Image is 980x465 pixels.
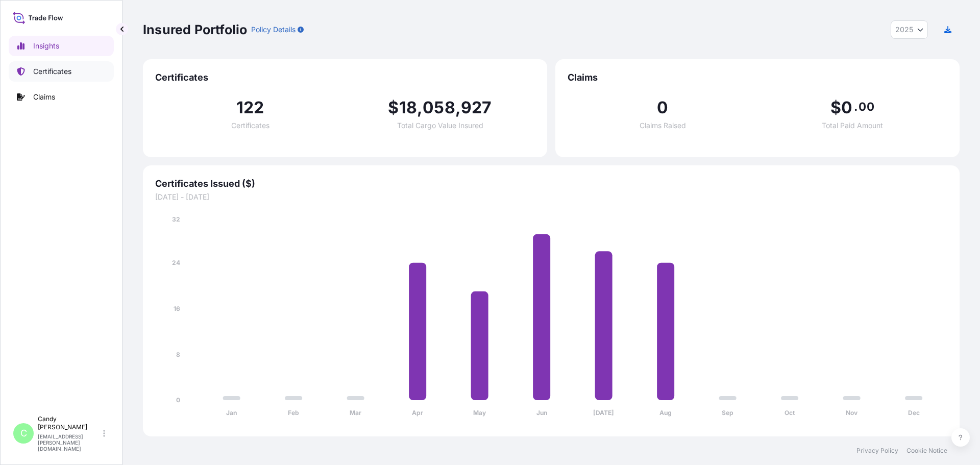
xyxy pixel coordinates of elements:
button: Year Selector [891,20,928,39]
tspan: 24 [172,259,180,266]
tspan: Nov [846,409,858,417]
tspan: Feb [288,409,299,417]
span: , [417,100,423,116]
span: Claims [568,71,947,84]
span: 927 [461,100,492,116]
a: Insights [9,36,114,56]
tspan: Jun [536,409,547,417]
span: , [455,100,461,116]
span: C [20,428,27,438]
span: Total Cargo Value Insured [397,122,483,129]
span: 18 [399,100,417,116]
tspan: 32 [172,215,180,223]
tspan: Oct [785,409,795,417]
span: 0 [657,100,668,116]
tspan: May [473,409,486,417]
a: Certificates [9,61,114,82]
span: 058 [423,100,455,116]
p: [EMAIL_ADDRESS][PERSON_NAME][DOMAIN_NAME] [38,433,101,452]
tspan: Apr [412,409,423,417]
a: Privacy Policy [856,447,898,455]
span: Certificates Issued ($) [155,178,947,190]
span: Total Paid Amount [822,122,883,129]
span: Certificates [155,71,535,84]
tspan: 0 [176,396,180,404]
span: Claims Raised [640,122,686,129]
tspan: 8 [176,351,180,358]
tspan: [DATE] [593,409,614,417]
span: Certificates [231,122,269,129]
span: 00 [859,103,874,111]
span: $ [830,100,841,116]
tspan: 16 [174,305,180,312]
a: Cookie Notice [906,447,947,455]
p: Insights [33,41,59,51]
p: Certificates [33,66,71,77]
span: $ [388,100,399,116]
tspan: Jan [226,409,237,417]
span: [DATE] - [DATE] [155,192,947,202]
p: Policy Details [251,25,296,35]
tspan: Sep [722,409,733,417]
tspan: Dec [908,409,920,417]
tspan: Mar [350,409,361,417]
p: Claims [33,92,55,102]
span: 2025 [895,25,913,35]
span: 122 [236,100,264,116]
a: Claims [9,87,114,107]
p: Insured Portfolio [143,21,247,38]
span: . [854,103,857,111]
span: 0 [841,100,852,116]
tspan: Aug [659,409,672,417]
p: Candy [PERSON_NAME] [38,415,101,431]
